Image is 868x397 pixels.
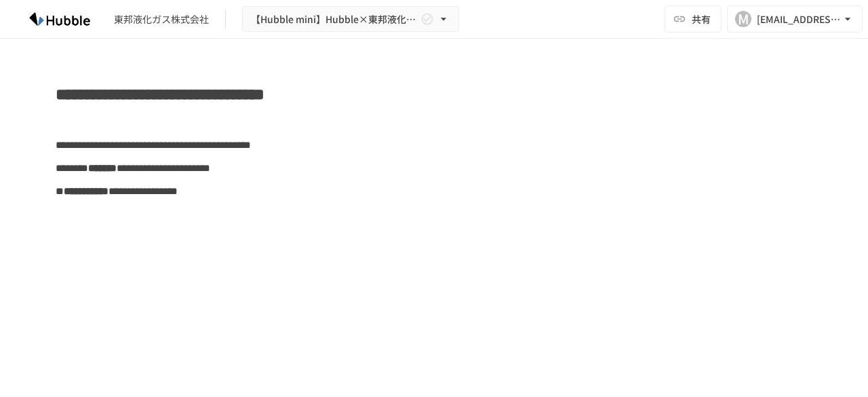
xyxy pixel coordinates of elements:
[735,11,751,27] div: M
[251,11,418,28] span: 【Hubble mini】Hubble×東邦液化ガス株式会社 オンボーディングプロジェクト
[665,5,722,33] button: 共有
[16,8,103,30] img: HzDRNkGCf7KYO4GfwKnzITak6oVsp5RHeZBEM1dQFiQ
[692,12,711,26] span: 共有
[242,6,459,33] button: 【Hubble mini】Hubble×東邦液化ガス株式会社 オンボーディングプロジェクト
[727,5,863,33] button: M[EMAIL_ADDRESS][DOMAIN_NAME]
[114,12,209,26] div: 東邦液化ガス株式会社
[757,11,841,28] div: [EMAIL_ADDRESS][DOMAIN_NAME]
